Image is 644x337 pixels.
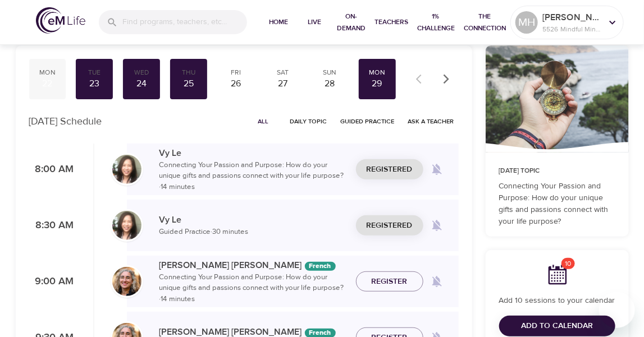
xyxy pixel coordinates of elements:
[337,11,366,34] span: On-Demand
[367,163,413,177] span: Registered
[127,68,156,77] div: Wed
[372,275,408,289] span: Register
[316,77,344,90] div: 28
[245,113,281,130] button: All
[286,113,332,130] button: Daily Topic
[127,77,156,90] div: 24
[122,10,247,34] input: Find programs, teachers, etc...
[515,11,538,34] div: MH
[417,11,455,34] span: 1% Challenge
[159,213,347,227] p: Vy Le
[34,68,62,77] div: Mon
[159,146,347,160] p: Vy Le
[341,116,395,127] span: Guided Practice
[80,68,108,77] div: Tue
[112,211,141,240] img: vy-profile-good-3.jpg
[301,16,328,28] span: Live
[175,77,203,90] div: 25
[423,212,450,239] span: Remind me when a class goes live every Monday at 8:30 AM
[265,16,292,28] span: Home
[356,159,423,180] button: Registered
[599,292,635,328] iframe: Button to launch messaging window
[521,319,593,333] span: Add to Calendar
[159,160,347,193] p: Connecting Your Passion and Purpose: How do your unique gifts and passions connect with your life...
[464,11,506,34] span: The Connection
[363,77,391,90] div: 29
[222,77,250,90] div: 26
[499,295,615,307] p: Add 10 sessions to your calendar
[499,166,615,176] p: [DATE] Topic
[374,16,408,28] span: Teachers
[356,215,423,236] button: Registered
[159,258,347,272] p: [PERSON_NAME] [PERSON_NAME]
[175,68,203,77] div: Thu
[404,113,459,130] button: Ask a Teacher
[36,7,85,34] img: logo
[34,77,62,90] div: 22
[112,267,141,296] img: Maria%20Alonso%20Martinez.png
[29,114,102,129] p: [DATE] Schedule
[561,258,575,269] span: 10
[542,11,602,24] p: [PERSON_NAME] back East
[499,316,615,336] button: Add to Calendar
[269,77,297,90] div: 27
[29,274,74,289] p: 9:00 AM
[80,77,108,90] div: 23
[159,227,347,238] p: Guided Practice · 30 minutes
[367,219,413,233] span: Registered
[222,68,250,77] div: Fri
[408,116,454,127] span: Ask a Teacher
[159,272,347,305] p: Connecting Your Passion and Purpose: How do your unique gifts and passions connect with your life...
[542,24,602,34] p: 5526 Mindful Minutes
[269,68,297,77] div: Sat
[499,181,615,228] p: Connecting Your Passion and Purpose: How do your unique gifts and passions connect with your life...
[336,113,399,130] button: Guided Practice
[316,68,344,77] div: Sun
[29,218,74,233] p: 8:30 AM
[290,116,327,127] span: Daily Topic
[356,271,423,292] button: Register
[29,162,74,177] p: 8:00 AM
[305,262,336,271] div: French
[250,116,277,127] span: All
[363,68,391,77] div: Mon
[112,155,141,184] img: vy-profile-good-3.jpg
